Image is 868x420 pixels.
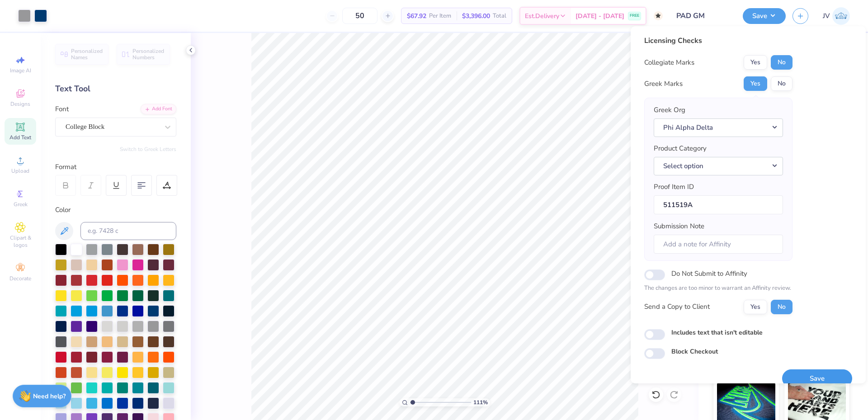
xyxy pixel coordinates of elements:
button: No [771,300,793,314]
span: Personalized Names [71,48,103,61]
span: Upload [11,167,29,175]
button: Phi Alpha Delta [654,118,783,137]
div: Text Tool [55,83,176,95]
p: The changes are too minor to warrant an Affinity review. [644,284,793,293]
label: Product Category [654,143,707,154]
label: Greek Org [654,105,685,115]
span: Per Item [429,11,451,21]
label: Includes text that isn't editable [671,328,763,337]
span: [DATE] - [DATE] [576,11,624,21]
input: e.g. 7428 c [80,222,176,240]
span: $67.92 [407,11,426,21]
span: Clipart & logos [5,234,36,249]
button: Save [743,8,786,24]
span: FREE [630,13,639,19]
input: Untitled Design [670,7,736,25]
div: Send a Copy to Client [644,302,710,312]
button: Save [782,369,852,388]
button: Yes [744,300,767,314]
span: Est. Delivery [525,11,559,21]
button: Yes [744,76,767,91]
div: Collegiate Marks [644,57,694,68]
label: Do Not Submit to Affinity [671,268,747,279]
input: – – [342,8,377,24]
span: $3,396.00 [462,11,490,21]
span: JV [823,11,830,21]
div: Add Font [141,104,176,114]
button: Select option [654,157,783,175]
span: Add Text [9,134,31,141]
span: Decorate [9,275,31,282]
a: JV [823,7,850,25]
div: Licensing Checks [644,35,793,46]
span: Image AI [10,67,31,74]
strong: Need help? [33,392,66,401]
button: No [771,76,793,91]
span: 111 % [473,398,488,406]
button: No [771,55,793,70]
div: Format [55,162,177,172]
button: Switch to Greek Letters [120,146,176,153]
label: Block Checkout [671,347,718,356]
span: Designs [10,100,30,108]
img: Jo Vincent [832,7,850,25]
div: Color [55,205,176,215]
label: Proof Item ID [654,182,694,192]
input: Add a note for Affinity [654,235,783,254]
label: Font [55,104,69,114]
div: Greek Marks [644,79,683,89]
label: Submission Note [654,221,704,231]
button: Yes [744,55,767,70]
span: Personalized Numbers [132,48,165,61]
span: Greek [14,201,28,208]
span: Total [493,11,506,21]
